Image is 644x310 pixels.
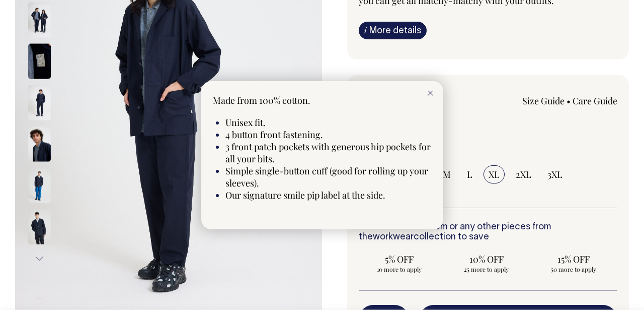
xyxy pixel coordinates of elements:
[225,129,323,141] span: 4 button front fastening.
[225,165,428,189] span: Simple single-button cuff (good for rolling up your sleeves).
[213,94,310,106] span: Made from 100% cotton.
[225,116,266,129] span: Unisex fit.
[225,141,431,165] span: 3 front patch pockets with generous hip pockets for all your bits.
[225,189,385,201] span: Our signature smile pip label at the side.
